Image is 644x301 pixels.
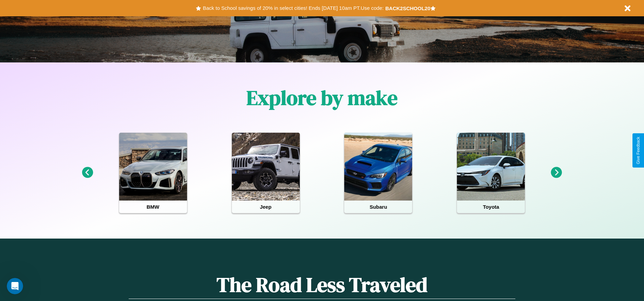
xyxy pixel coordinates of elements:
[201,3,385,13] button: Back to School savings of 20% in select cities! Ends [DATE] 10am PT.Use code:
[7,278,23,294] iframe: Intercom live chat
[119,201,187,213] h4: BMW
[385,5,430,11] b: BACK2SCHOOL20
[457,201,525,213] h4: Toyota
[636,137,641,164] div: Give Feedback
[344,201,412,213] h4: Subaru
[232,201,300,213] h4: Jeep
[246,84,398,112] h1: Explore by make
[129,271,515,299] h1: The Road Less Traveled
